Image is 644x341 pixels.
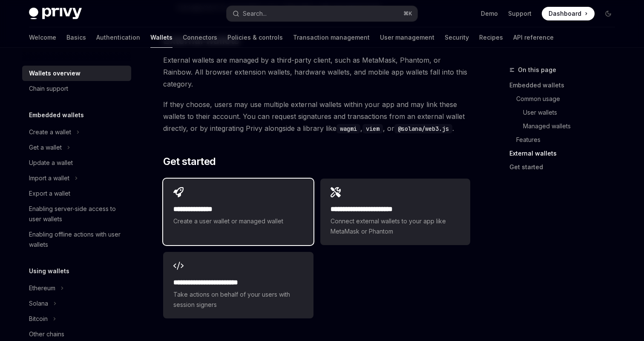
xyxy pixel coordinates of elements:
[29,283,55,293] div: Ethereum
[29,127,71,137] div: Create a wallet
[173,289,303,310] span: Take actions on behalf of your users with session signers
[29,142,62,153] div: Get a wallet
[22,124,131,140] button: Create a wallet
[22,201,131,227] a: Enabling server-side access to user wallets
[549,9,581,18] span: Dashboard
[22,81,131,96] a: Chain support
[227,27,283,48] a: Policies & controls
[362,124,383,133] code: viem
[173,216,303,226] span: Create a user wallet or managed wallet
[331,216,460,237] span: Connect external wallets to your app like MetaMask or Phantom
[163,54,470,90] span: External wallets are managed by a third-party client, such as MetaMask, Phantom, or Rainbow. All ...
[29,173,69,183] div: Import a wallet
[509,78,622,92] a: Embedded wallets
[293,27,370,48] a: Transaction management
[29,229,126,250] div: Enabling offline actions with user wallets
[150,27,172,48] a: Wallets
[509,119,622,133] a: Managed wallets
[601,7,615,20] button: Toggle dark mode
[508,9,532,18] a: Support
[380,27,434,48] a: User management
[29,8,82,20] img: dark logo
[509,133,622,147] a: Features
[403,10,412,17] span: ⌘ K
[22,311,131,327] button: Bitcoin
[22,155,131,170] a: Update a wallet
[29,27,56,48] a: Welcome
[542,7,595,20] a: Dashboard
[22,186,131,201] a: Export a wallet
[479,27,503,48] a: Recipes
[394,124,452,133] code: @solana/web3.js
[518,65,556,75] span: On this page
[22,296,131,311] button: Solana
[96,27,140,48] a: Authentication
[227,6,417,21] button: Search...⌘K
[481,9,498,18] a: Demo
[66,27,86,48] a: Basics
[243,9,267,19] div: Search...
[513,27,554,48] a: API reference
[29,204,126,224] div: Enabling server-side access to user wallets
[183,27,217,48] a: Connectors
[509,160,622,174] a: Get started
[29,314,48,324] div: Bitcoin
[29,298,48,309] div: Solana
[509,106,622,119] a: User wallets
[29,110,84,120] h5: Embedded wallets
[509,147,622,160] a: External wallets
[29,68,80,78] div: Wallets overview
[22,227,131,252] a: Enabling offline actions with user wallets
[336,124,360,133] code: wagmi
[29,158,73,168] div: Update a wallet
[29,188,70,199] div: Export a wallet
[22,170,131,186] button: Import a wallet
[22,66,131,81] a: Wallets overview
[22,140,131,155] button: Get a wallet
[163,98,470,134] span: If they choose, users may use multiple external wallets within your app and may link these wallet...
[29,84,68,94] div: Chain support
[509,92,622,106] a: Common usage
[163,155,216,168] span: Get started
[29,329,64,339] div: Other chains
[22,280,131,296] button: Ethereum
[29,266,69,276] h5: Using wallets
[445,27,469,48] a: Security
